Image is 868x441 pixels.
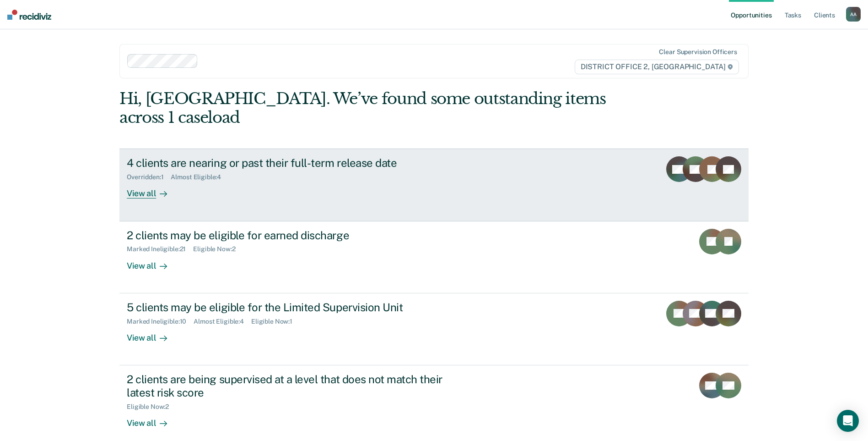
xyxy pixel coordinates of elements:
[127,325,178,343] div: View all
[127,173,171,181] div: Overridden : 1
[846,7,861,22] button: AA
[251,318,300,325] div: Eligible Now : 1
[127,181,178,199] div: View all
[127,373,448,399] div: 2 clients are being supervised at a level that does not match their latest risk score
[119,221,749,293] a: 2 clients may be eligible for earned dischargeMarked Ineligible:21Eligible Now:2View all
[193,245,243,253] div: Eligible Now : 2
[846,7,861,22] div: A A
[127,245,193,253] div: Marked Ineligible : 21
[575,60,739,74] span: DISTRICT OFFICE 2, [GEOGRAPHIC_DATA]
[119,89,623,127] div: Hi, [GEOGRAPHIC_DATA]. We’ve found some outstanding items across 1 caseload
[837,410,859,432] div: Open Intercom Messenger
[119,149,749,221] a: 4 clients are nearing or past their full-term release dateOverridden:1Almost Eligible:4View all
[7,10,51,20] img: Recidiviz
[127,403,176,411] div: Eligible Now : 2
[127,410,178,428] div: View all
[171,173,228,181] div: Almost Eligible : 4
[127,156,448,170] div: 4 clients are nearing or past their full-term release date
[127,253,178,271] div: View all
[194,318,251,325] div: Almost Eligible : 4
[127,229,448,242] div: 2 clients may be eligible for earned discharge
[127,301,448,314] div: 5 clients may be eligible for the Limited Supervision Unit
[659,48,737,56] div: Clear supervision officers
[127,318,194,325] div: Marked Ineligible : 10
[119,293,749,365] a: 5 clients may be eligible for the Limited Supervision UnitMarked Ineligible:10Almost Eligible:4El...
